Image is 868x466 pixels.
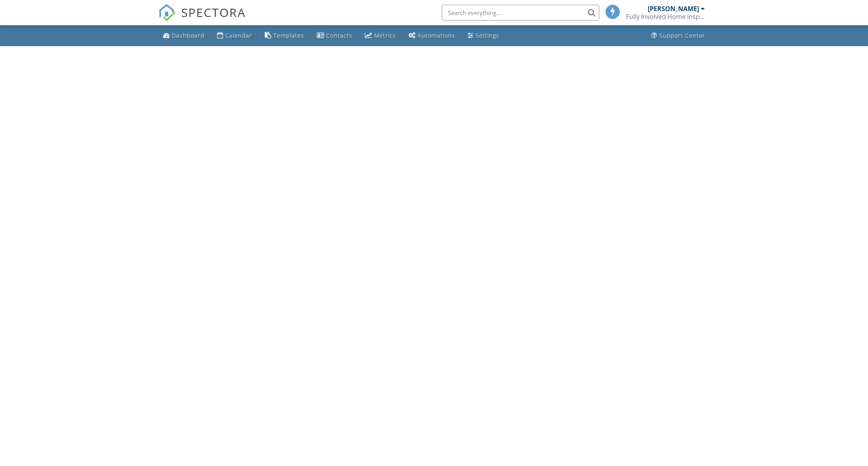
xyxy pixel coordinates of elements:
a: Templates [262,28,307,43]
a: Support Center [648,28,708,43]
img: The Best Home Inspection Software - Spectora [158,4,176,21]
a: Contacts [314,28,355,43]
a: SPECTORA [158,11,246,27]
div: Calendar [225,32,252,39]
span: SPECTORA [181,4,246,21]
div: Dashboard [172,32,204,39]
a: Settings [465,28,502,43]
div: Settings [476,32,499,39]
a: Dashboard [160,28,208,43]
input: Search everything... [442,5,599,21]
div: Fully Involved Home Inspections [626,13,705,21]
a: Calendar [214,28,255,43]
div: Automations [418,32,455,39]
div: Metrics [374,32,396,39]
a: Metrics [362,28,399,43]
a: Automations (Basic) [405,28,458,43]
div: Templates [273,32,304,39]
div: [PERSON_NAME] [648,5,699,13]
div: Support Center [659,32,705,39]
div: Contacts [326,32,352,39]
